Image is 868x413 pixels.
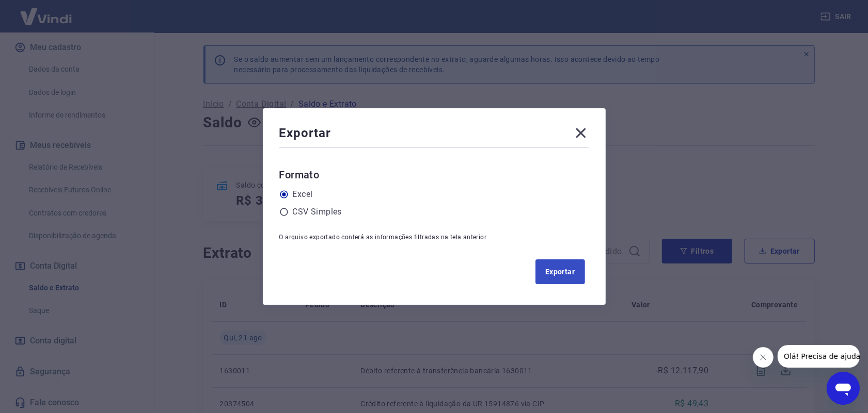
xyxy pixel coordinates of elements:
div: Exportar [279,125,589,145]
iframe: Botão para abrir a janela de mensagens [827,372,860,405]
span: O arquivo exportado conterá as informações filtradas na tela anterior [279,234,487,241]
button: Exportar [535,259,585,284]
label: Excel [293,188,313,201]
iframe: Mensagem da empresa [778,345,860,368]
h6: Formato [279,167,589,183]
label: CSV Simples [293,206,342,218]
iframe: Fechar mensagem [753,347,774,368]
span: Olá! Precisa de ajuda? [6,7,87,15]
